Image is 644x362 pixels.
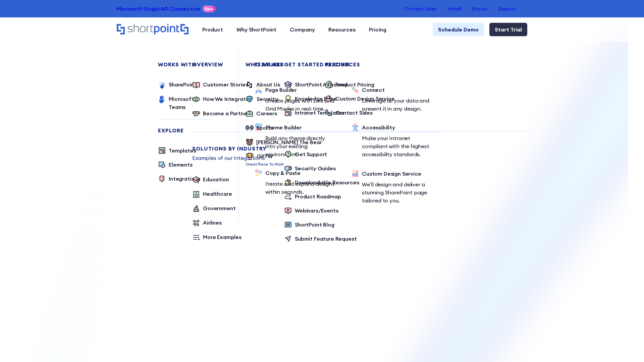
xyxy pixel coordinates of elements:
a: Templates [158,146,196,155]
a: Start Trial [489,23,527,36]
a: Airlines [192,219,222,228]
a: Customer Stories [192,80,248,89]
div: Knowledge Base [295,95,337,103]
div: pricing [325,62,572,67]
a: Microsoft Graph API Connection [117,5,200,13]
a: SharePoint [158,80,196,89]
a: Careers [246,109,277,118]
div: Company [290,25,315,34]
div: Why ShortPoint [236,25,276,34]
a: Security Guides [284,164,336,173]
a: Custom Design Service [325,95,395,103]
div: Microsoft Teams [169,95,211,111]
a: Resources [322,23,362,36]
div: Careers [256,109,277,117]
div: Get Started Resources [284,62,531,67]
div: Security [257,95,278,103]
a: Security [246,95,278,104]
div: Custom Design Service [335,95,395,103]
div: Templates [169,146,196,155]
a: Knowledge Base [284,95,337,103]
div: Contact Sales [335,109,373,117]
p: Great Place To Work [246,161,284,167]
div: Webinars/Events [295,206,338,215]
a: Contact Sales [404,6,437,11]
div: [PERSON_NAME] The Bear [256,138,322,146]
div: Get Support [295,150,327,158]
a: How We Integrate [192,95,249,104]
a: Product Roadmap [284,192,341,201]
div: SharePoint [169,80,196,88]
div: Education [203,175,229,183]
a: Product [196,23,230,36]
a: Why ShortPoint [230,23,283,36]
a: Home [117,24,189,35]
a: Status [472,6,487,11]
div: Pricing [369,25,386,34]
a: Government [192,204,235,213]
a: Education [192,175,229,184]
p: Examples of our Integrations [192,154,439,162]
a: Elements [158,161,193,169]
a: Become a Partner [192,109,249,118]
div: ShortPoint Blog [295,221,334,229]
div: Explore [158,128,211,133]
div: ShortPoint Academy [295,80,347,88]
a: Webinars/Events [284,206,338,215]
a: Microsoft Teams [158,95,211,111]
a: About Us [246,80,280,89]
a: Schedule Demo [433,23,484,36]
a: ShortPoint Blog [284,221,334,229]
a: Install [447,6,461,11]
div: About Us [256,80,280,88]
a: Intranet Templates [284,109,344,117]
a: Integrations [158,175,200,183]
div: Submit Feature Request [295,235,357,243]
a: More Examples [192,233,241,242]
div: Elements [169,161,193,169]
a: Healthcare [192,190,232,199]
a: Submit Feature Request [284,235,357,243]
div: Airlines [203,219,222,227]
a: GPTW [246,152,284,161]
a: [PERSON_NAME] The Bear [246,138,322,147]
a: Get Support [284,150,327,159]
a: Company [283,23,322,36]
div: Security Guides [295,164,336,172]
a: Contact Sales [325,109,373,117]
div: Customer Stories [203,80,248,88]
a: Product Pricing [325,80,374,89]
a: Support [498,6,517,11]
div: Integrations [169,175,200,183]
div: Become a Partner [203,109,249,117]
a: Pricing [362,23,393,36]
a: Downloadable Resources [284,178,359,187]
div: How We Integrate [203,95,249,103]
div: Healthcare [203,190,232,198]
div: Who we are [246,62,492,67]
a: Sports [246,124,273,133]
div: works with [158,62,211,67]
div: Sports [256,124,273,132]
div: Product Roadmap [295,192,341,200]
div: Downloadable Resources [295,178,359,186]
div: Solutions by Industry [192,146,439,151]
div: Resources [328,25,356,34]
div: Product [202,25,223,34]
div: Product Pricing [335,80,374,88]
div: Government [203,204,235,212]
div: More Examples [203,233,241,241]
div: Intranet Templates [295,109,344,117]
div: Overview [192,62,439,67]
a: ShortPoint Academy [284,80,347,89]
div: GPTW [257,152,272,160]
